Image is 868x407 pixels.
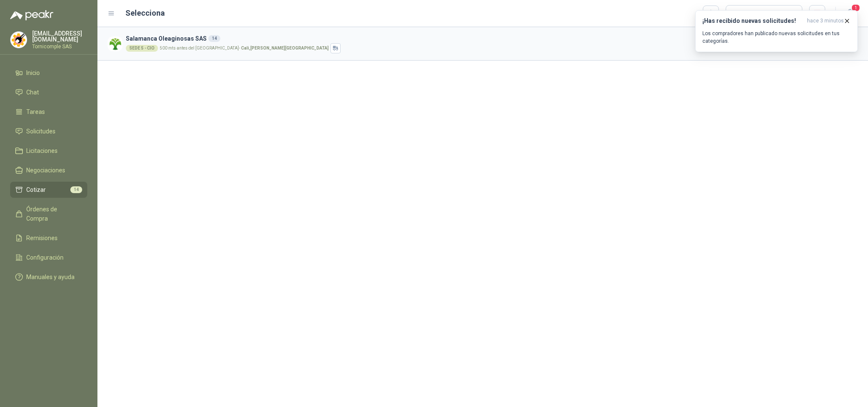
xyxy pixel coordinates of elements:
[10,201,87,227] a: Órdenes de Compra
[26,127,55,136] span: Solicitudes
[125,7,165,19] h2: Selecciona
[702,17,804,25] h3: ¡Has recibido nuevas solicitudes!
[26,205,79,223] span: Órdenes de Compra
[843,6,858,21] button: 1
[10,65,87,81] a: Inicio
[695,10,858,52] button: ¡Has recibido nuevas solicitudes!hace 3 minutos Los compradores han publicado nuevas solicitudes ...
[26,107,45,116] span: Tareas
[26,68,40,78] span: Inicio
[10,230,87,246] a: Remisiones
[10,249,87,266] a: Configuración
[126,45,158,52] div: SEDE 5 - CIO
[851,4,860,12] span: 1
[702,30,851,45] p: Los compradores han publicado nuevas solicitudes en tus categorías.
[10,182,87,198] a: Cotizar14
[126,34,795,43] h3: Salamanca Oleaginosas SAS
[26,146,58,155] span: Licitaciones
[26,166,65,175] span: Negociaciones
[10,10,53,20] img: Logo peakr
[10,123,87,139] a: Solicitudes
[26,272,75,282] span: Manuales y ayuda
[32,44,87,49] p: Tornicomple SAS
[10,84,87,100] a: Chat
[26,253,64,262] span: Configuración
[11,32,27,48] img: Company Logo
[108,36,122,51] img: Company Logo
[26,233,58,243] span: Remisiones
[26,88,39,97] span: Chat
[70,186,82,193] span: 14
[10,162,87,178] a: Negociaciones
[807,17,844,25] span: hace 3 minutos
[26,185,46,194] span: Cotizar
[32,30,87,42] p: [EMAIL_ADDRESS][DOMAIN_NAME]
[726,5,802,22] button: Cargar cotizaciones
[10,104,87,120] a: Tareas
[160,46,329,50] p: 500 mts antes del [GEOGRAPHIC_DATA] -
[10,269,87,285] a: Manuales y ayuda
[241,46,329,50] strong: Cali , [PERSON_NAME][GEOGRAPHIC_DATA]
[208,35,220,42] div: 14
[10,143,87,159] a: Licitaciones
